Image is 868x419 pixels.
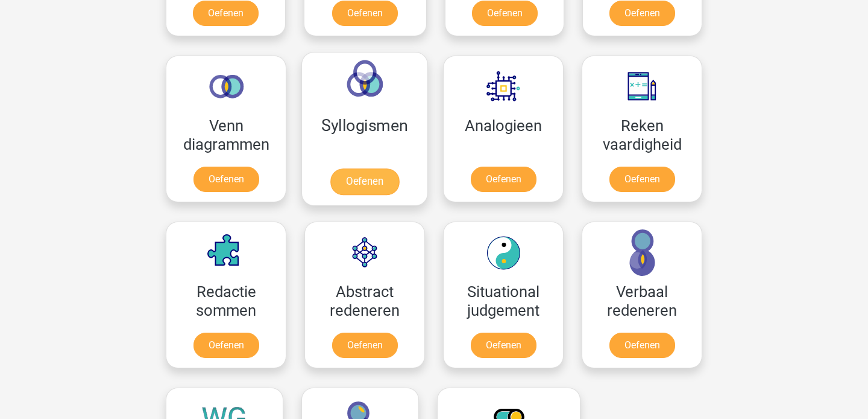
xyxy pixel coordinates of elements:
[332,333,398,358] a: Oefenen
[193,167,259,192] a: Oefenen
[193,333,259,358] a: Oefenen
[471,333,536,358] a: Oefenen
[332,1,398,26] a: Oefenen
[472,1,538,26] a: Oefenen
[609,167,675,192] a: Oefenen
[609,1,675,26] a: Oefenen
[471,167,536,192] a: Oefenen
[609,333,675,358] a: Oefenen
[330,168,399,195] a: Oefenen
[193,1,259,26] a: Oefenen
